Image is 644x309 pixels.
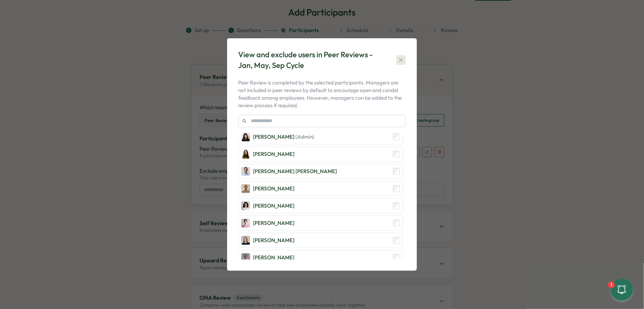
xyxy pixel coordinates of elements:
img: Kerstin Manninger [241,236,250,245]
p: Peer Review is completed by the selected participants. Managers are not included in peer reviews ... [238,79,406,109]
div: [PERSON_NAME] [253,237,294,244]
img: Ketevan Dzukaevi [241,219,250,228]
div: [PERSON_NAME] [253,185,294,192]
div: View and exclude users in Peer Reviews - Jan, May, Sep Cycle [238,49,380,71]
div: 1 [608,281,615,288]
img: Francisco Afonso [241,184,250,193]
button: 1 [611,279,633,301]
img: Deniz Basak Dogan [241,167,250,176]
img: Kelly Rosa [241,132,250,141]
span: (Admin) [295,133,314,140]
div: [PERSON_NAME] [253,219,294,227]
div: [PERSON_NAME] [253,254,294,261]
img: Sofia Mayor [241,150,250,159]
img: Amna Khattak [241,253,250,262]
div: [PERSON_NAME] [253,133,314,141]
div: [PERSON_NAME] [253,202,294,210]
img: Valentina Gonzalez [241,201,250,210]
div: [PERSON_NAME] [253,150,294,158]
div: [PERSON_NAME] [PERSON_NAME] [253,168,337,175]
